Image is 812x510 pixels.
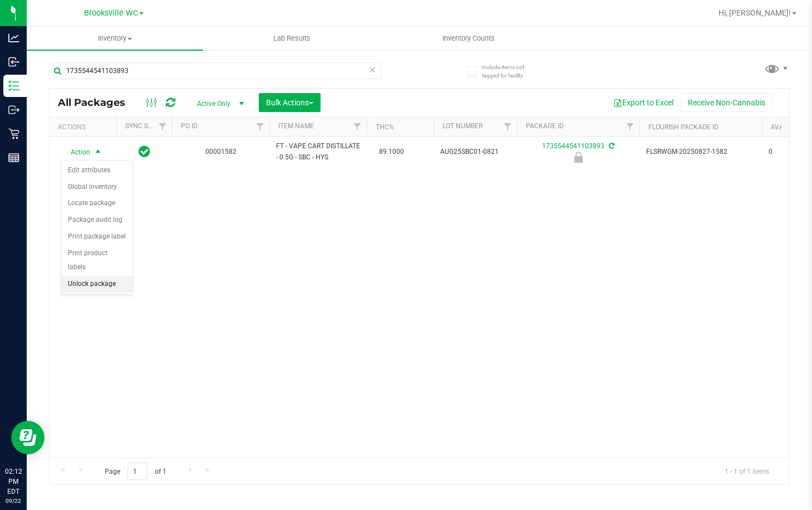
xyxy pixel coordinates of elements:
[716,463,778,479] span: 1 - 1 of 1 items
[442,122,483,130] a: Lot Number
[373,144,410,160] span: 89.1000
[203,27,380,50] a: Lab Results
[621,117,639,136] a: Filter
[61,179,132,196] li: Global inventory
[84,8,138,18] span: Brooksville WC
[125,122,168,130] a: Sync Status
[205,148,237,156] a: 00001582
[368,62,376,77] span: Clear
[251,117,269,136] a: Filter
[607,142,614,150] span: Sync from Compliance System
[8,128,19,139] inline-svg: Retail
[8,104,19,115] inline-svg: Outbound
[380,27,557,50] a: Inventory Counts
[515,152,641,163] div: Newly Received
[646,147,755,157] span: FLSRWGM-20250827-1582
[95,463,175,480] span: Page of 1
[258,33,326,43] span: Lab Results
[482,63,538,80] span: Include items not tagged for facility
[49,62,382,79] input: Search Package ID, Item Name, SKU, Lot or Part Number...
[58,96,136,109] span: All Packages
[719,8,791,17] span: Hi, [PERSON_NAME]!
[427,33,510,43] span: Inventory Counts
[139,144,150,159] span: In Sync
[11,421,45,454] iframe: Resource center
[8,80,19,91] inline-svg: Inventory
[5,467,22,497] p: 02:12 PM EDT
[61,144,91,160] span: Action
[681,93,772,112] button: Receive Non-Cannabis
[61,229,132,245] li: Print package label
[61,212,132,229] li: Package audit log
[278,122,314,130] a: Item Name
[61,276,132,293] li: Unlock package
[27,27,203,50] a: Inventory
[181,122,198,130] a: PO ID
[8,32,19,43] inline-svg: Analytics
[154,117,172,136] a: Filter
[771,123,804,131] a: Available
[61,162,132,179] li: Edit attributes
[27,33,203,43] span: Inventory
[648,123,719,131] a: Flourish Package ID
[499,117,517,136] a: Filter
[606,93,681,112] button: Export to Excel
[127,463,147,480] input: 1
[61,245,132,276] li: Print product labels
[61,195,132,212] li: Locate package
[440,147,510,157] span: AUG25SBC01-0821
[348,117,367,136] a: Filter
[58,123,112,131] div: Actions
[8,56,19,67] inline-svg: Inbound
[259,93,321,112] button: Bulk Actions
[376,123,394,131] a: THC%
[526,122,564,130] a: Package ID
[276,141,360,162] span: FT - VAPE CART DISTILLATE - 0.5G - SBC - HYS
[91,144,105,160] span: select
[542,142,604,150] a: 1735544541103893
[5,497,22,505] p: 09/22
[8,152,19,163] inline-svg: Reports
[769,147,811,157] span: 0
[266,98,313,107] span: Bulk Actions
